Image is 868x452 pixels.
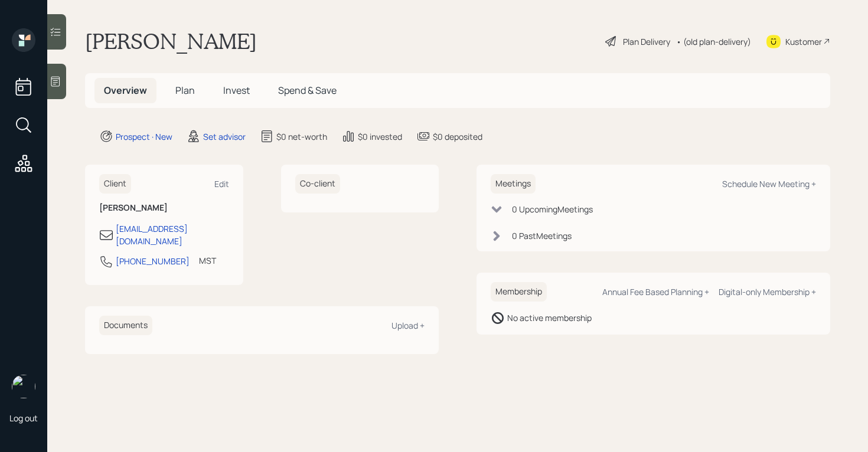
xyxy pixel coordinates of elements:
img: retirable_logo.png [12,375,35,398]
div: [EMAIL_ADDRESS][DOMAIN_NAME] [116,222,229,247]
h6: Client [99,174,131,194]
div: 0 Past Meeting s [512,230,572,242]
h6: Co-client [295,174,340,194]
div: Annual Fee Based Planning + [602,286,709,297]
h6: Meetings [491,174,536,194]
div: Digital-only Membership + [719,286,816,297]
div: Edit [214,178,229,189]
div: Schedule New Meeting + [722,178,816,189]
div: Log out [9,412,38,424]
div: Plan Delivery [623,35,670,48]
div: 0 Upcoming Meeting s [512,203,593,215]
div: MST [199,254,216,267]
div: $0 net-worth [276,130,327,143]
h6: Membership [491,282,547,302]
div: $0 invested [358,130,402,143]
div: $0 deposited [433,130,482,143]
div: Set advisor [203,130,246,143]
h1: [PERSON_NAME] [85,28,257,54]
div: [PHONE_NUMBER] [116,255,190,267]
h6: Documents [99,316,152,335]
div: • (old plan-delivery) [676,35,751,48]
div: Kustomer [785,35,822,48]
span: Spend & Save [278,84,337,97]
h6: [PERSON_NAME] [99,203,229,213]
div: Prospect · New [116,130,172,143]
div: No active membership [507,312,592,324]
span: Plan [175,84,195,97]
div: Upload + [391,320,425,331]
span: Overview [104,84,147,97]
span: Invest [223,84,250,97]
